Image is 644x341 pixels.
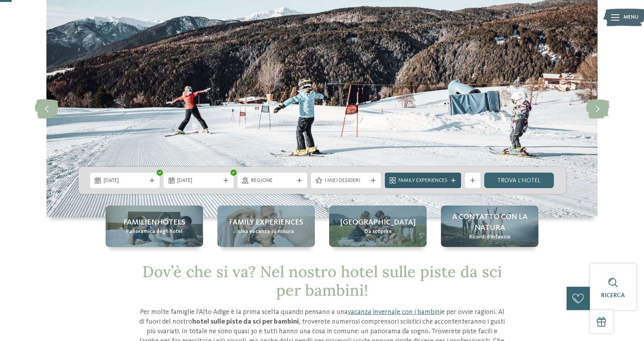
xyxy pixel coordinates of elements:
[126,228,183,236] span: Panoramica degli hotel
[441,206,538,247] a: Hotel sulle piste da sci per bambini: divertimento senza confini A contatto con la natura Ricordi...
[329,206,427,247] a: Hotel sulle piste da sci per bambini: divertimento senza confini [GEOGRAPHIC_DATA] Da scoprire
[484,173,554,188] a: trova l’hotel
[348,308,441,315] a: vacanza invernale con i bambini
[251,177,294,185] span: Regione
[340,217,416,228] span: [GEOGRAPHIC_DATA]
[449,212,531,233] span: A contatto con la natura
[104,177,147,185] span: [DATE]
[177,177,220,185] span: [DATE]
[106,206,203,247] a: Hotel sulle piste da sci per bambini: divertimento senza confini Familienhotels Panoramica degli ...
[142,262,502,300] span: Dov’è che si va? Nel nostro hotel sulle piste da sci per bambini!
[123,217,185,228] span: Familienhotels
[325,177,367,185] span: I miei desideri
[469,233,511,241] span: Ricordi d’infanzia
[217,206,315,247] a: Hotel sulle piste da sci per bambini: divertimento senza confini Family experiences Una vacanza s...
[364,228,392,236] span: Da scoprire
[601,293,625,299] span: Ricerca
[398,177,448,185] span: Family Experiences
[238,228,294,236] span: Una vacanza su misura
[229,217,303,228] span: Family experiences
[192,318,299,325] strong: hotel sulle piste da sci per bambini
